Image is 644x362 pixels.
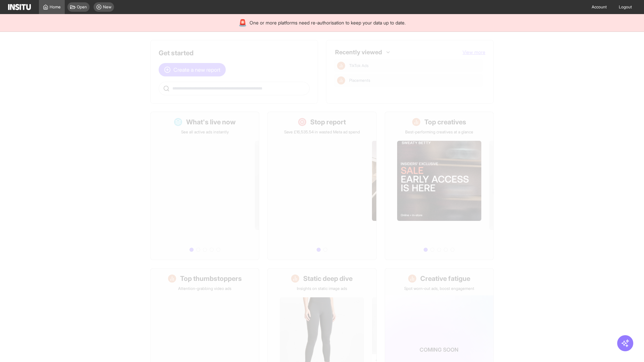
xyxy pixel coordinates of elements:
span: New [103,4,111,10]
img: Logo [8,4,31,10]
span: Home [50,4,61,10]
div: 🚨 [238,18,247,27]
span: One or more platforms need re-authorisation to keep your data up to date. [250,19,406,26]
span: Open [77,4,87,10]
